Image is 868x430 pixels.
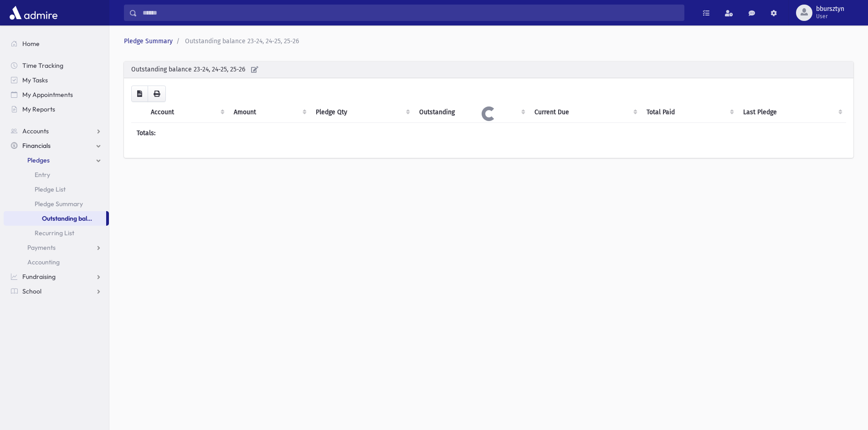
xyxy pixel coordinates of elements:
[22,91,73,99] span: My Appointments
[27,156,50,164] span: Pledges
[124,36,850,46] nav: breadcrumb
[4,124,109,138] a: Accounts
[22,40,40,48] span: Home
[27,258,60,266] span: Accounting
[4,73,109,87] a: My Tasks
[4,87,109,102] a: My Appointments
[641,102,738,123] th: Total Paid
[27,243,56,252] span: Payments
[22,142,51,150] span: Financials
[738,102,846,123] th: Last Pledge
[4,36,109,51] a: Home
[4,138,109,153] a: Financials
[22,287,41,295] span: School
[22,273,56,281] span: Fundraising
[124,61,853,78] div: Outstanding balance 23-24, 24-25, 25-26
[310,102,414,123] th: Pledge Qty
[22,127,49,135] span: Accounts
[4,240,109,255] a: Payments
[4,269,109,284] a: Fundraising
[35,171,50,179] span: Entry
[22,105,55,113] span: My Reports
[131,123,228,144] th: Totals:
[4,153,109,167] a: Pledges
[4,211,106,226] a: Outstanding balance 23-24, 24-25, 25-26
[22,61,63,70] span: Time Tracking
[35,229,74,237] span: Recurring List
[414,102,529,123] th: Outstanding
[529,102,641,123] th: Current Due
[148,86,166,102] button: Print
[35,185,66,193] span: Pledge List
[35,200,83,208] span: Pledge Summary
[4,255,109,269] a: Accounting
[4,182,109,197] a: Pledge List
[185,37,299,45] span: Outstanding balance 23-24, 24-25, 25-26
[4,102,109,116] a: My Reports
[4,197,109,211] a: Pledge Summary
[4,226,109,240] a: Recurring List
[228,102,310,123] th: Amount
[22,76,48,84] span: My Tasks
[124,37,173,45] a: Pledge Summary
[137,5,684,21] input: Search
[816,13,844,20] span: User
[816,5,844,13] span: bbursztyn
[4,167,109,182] a: Entry
[4,58,109,73] a: Time Tracking
[7,4,60,22] img: AdmirePro
[4,284,109,298] a: School
[131,86,148,102] button: CSV
[145,102,228,123] th: Account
